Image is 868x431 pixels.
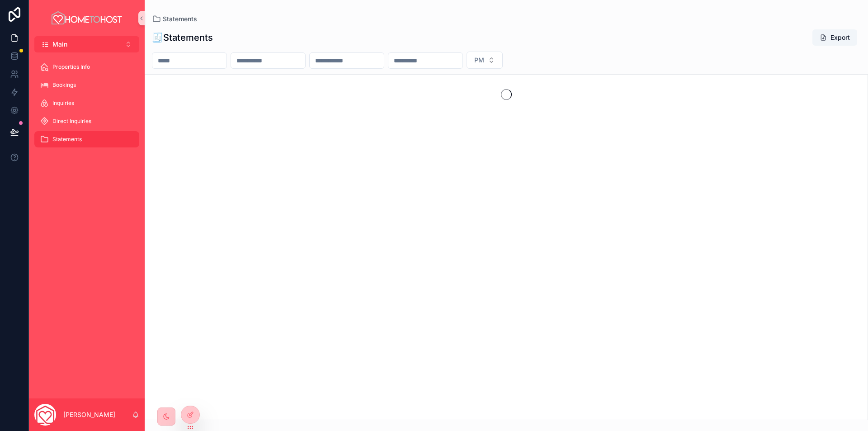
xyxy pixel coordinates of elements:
span: Statements [163,14,197,24]
a: Bookings [34,77,139,93]
div: scrollable content [29,52,145,159]
span: Main [52,40,67,49]
span: Bookings [52,81,76,89]
span: Direct Inquiries [52,118,91,125]
a: Properties Info [34,59,139,75]
button: Select Button [467,52,503,69]
p: [PERSON_NAME] [63,410,115,419]
span: Inquiries [52,99,74,107]
a: Direct Inquiries [34,113,139,129]
button: Select Button [34,36,139,52]
span: Properties Info [52,63,90,71]
a: Statements [152,14,197,24]
span: PM [474,56,484,65]
button: Export [812,29,857,46]
img: App logo [50,11,123,25]
h1: 🧾Statements [152,31,213,44]
a: Statements [34,131,139,147]
a: Inquiries [34,95,139,111]
span: Statements [52,136,82,143]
